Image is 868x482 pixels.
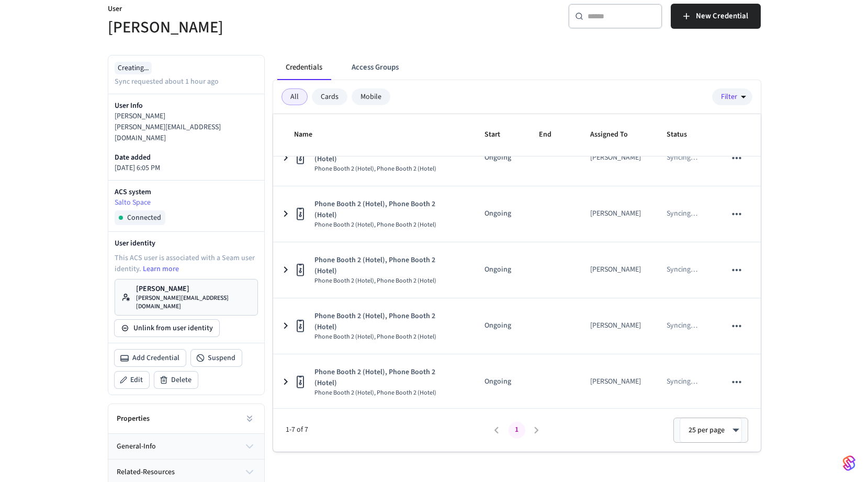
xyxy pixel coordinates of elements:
p: Ongoing [484,152,514,163]
div: [PERSON_NAME] [590,320,641,331]
div: Creating... [115,62,152,74]
p: [PERSON_NAME][EMAIL_ADDRESS][DOMAIN_NAME] [136,294,251,311]
div: [PERSON_NAME] [590,264,641,275]
button: Unlink from user identity [115,320,219,337]
p: Syncing … [667,376,697,387]
button: Filter [712,88,752,105]
p: Sync requested about 1 hour ago [115,76,219,87]
span: Phone Booth 2 (Hotel), Phone Booth 2 (Hotel) [314,367,459,389]
div: Cards [312,88,347,105]
p: Syncing … [667,208,697,219]
a: Learn more [143,264,179,274]
p: Ongoing [484,320,514,331]
span: Phone Booth 2 (Hotel), Phone Booth 2 (Hotel) [314,277,459,285]
p: Ongoing [484,208,514,219]
div: All [281,88,308,105]
p: Date added [115,152,258,163]
span: Phone Booth 2 (Hotel), Phone Booth 2 (Hotel) [314,199,459,221]
div: [PERSON_NAME] [590,152,641,163]
p: [PERSON_NAME] [136,284,251,294]
div: [PERSON_NAME] [590,208,641,219]
span: Phone Booth 2 (Hotel), Phone Booth 2 (Hotel) [314,389,459,397]
p: This ACS user is associated with a Seam user identity. [115,253,258,275]
table: sticky table [273,32,761,466]
span: Phone Booth 2 (Hotel), Phone Booth 2 (Hotel) [314,333,459,341]
span: 1-7 of 7 [286,424,487,435]
span: Suspend [208,353,235,363]
button: Add Credential [115,350,186,366]
p: User identity [115,238,258,249]
span: Delete [171,375,191,385]
span: related-resources [117,467,175,478]
button: Credentials [277,55,331,80]
p: [PERSON_NAME] [115,111,258,122]
a: [PERSON_NAME][PERSON_NAME][EMAIL_ADDRESS][DOMAIN_NAME] [115,279,258,316]
h5: [PERSON_NAME] [108,17,428,38]
span: Edit [130,375,143,385]
div: Mobile [352,88,390,105]
span: End [539,127,565,143]
p: Ongoing [484,264,514,275]
button: Suspend [191,350,242,366]
span: New Credential [696,9,748,23]
span: Phone Booth 2 (Hotel), Phone Booth 2 (Hotel) [314,221,459,229]
h2: Properties [117,413,150,424]
span: Status [667,127,701,143]
span: Name [294,127,326,143]
button: New Credential [671,4,761,29]
img: SeamLogoGradient.69752ec5.svg [843,455,855,472]
a: Salto Space [115,197,258,208]
p: User Info [115,100,258,111]
p: Ongoing [484,376,514,387]
span: Phone Booth 2 (Hotel), Phone Booth 2 (Hotel) [314,311,459,333]
nav: pagination navigation [487,422,547,439]
p: [DATE] 6:05 PM [115,163,258,174]
button: general-info [108,434,264,459]
p: ACS system [115,187,258,197]
p: Syncing … [667,152,697,163]
p: User [108,4,428,17]
p: [PERSON_NAME][EMAIL_ADDRESS][DOMAIN_NAME] [115,122,258,144]
button: Edit [115,372,149,388]
button: page 1 [509,422,525,439]
div: 25 per page [680,418,742,443]
span: Phone Booth 2 (Hotel), Phone Booth 2 (Hotel) [314,255,459,277]
span: Start [484,127,514,143]
span: general-info [117,441,156,452]
p: Syncing … [667,264,697,275]
button: Delete [154,372,198,388]
button: Access Groups [343,55,407,80]
p: Syncing … [667,320,697,331]
span: Assigned To [590,127,641,143]
span: Add Credential [132,353,179,363]
span: Phone Booth 2 (Hotel), Phone Booth 2 (Hotel) [314,165,459,173]
span: Connected [127,212,161,223]
div: [PERSON_NAME] [590,376,641,387]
